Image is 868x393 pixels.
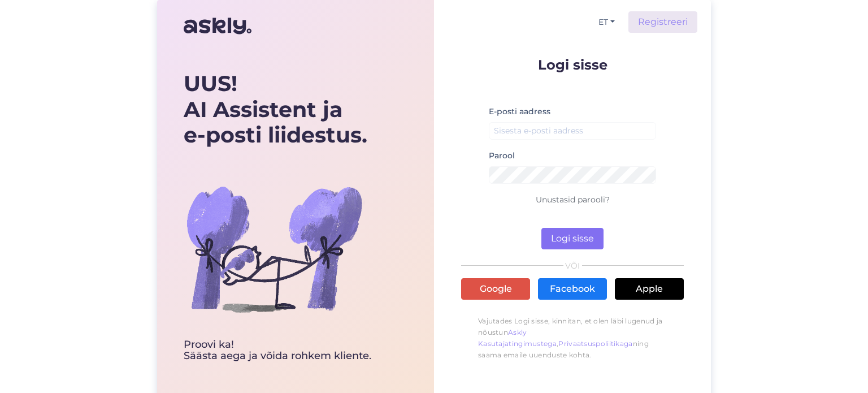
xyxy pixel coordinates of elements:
a: Facebook [538,278,607,300]
a: Askly Kasutajatingimustega [478,328,557,348]
a: Privaatsuspoliitikaga [558,339,632,348]
span: VÕI [563,262,582,270]
label: Parool [489,150,515,162]
img: bg-askly [184,158,364,339]
a: Registreeri [628,11,697,33]
div: UUS! AI Assistent ja e-posti liidestus. [184,71,371,148]
a: Google [461,278,530,300]
input: Sisesta e-posti aadress [489,122,656,140]
label: E-posti aadress [489,106,550,118]
p: Logi sisse [461,58,684,72]
img: Askly [184,12,251,40]
a: Unustasid parooli? [536,195,610,205]
p: Vajutades Logi sisse, kinnitan, et olen läbi lugenud ja nõustun , ning saama emaile uuenduste kohta. [461,310,684,366]
button: Logi sisse [541,228,604,249]
a: Apple [615,278,684,300]
button: ET [594,14,619,31]
div: Proovi ka! Säästa aega ja võida rohkem kliente. [184,339,371,362]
